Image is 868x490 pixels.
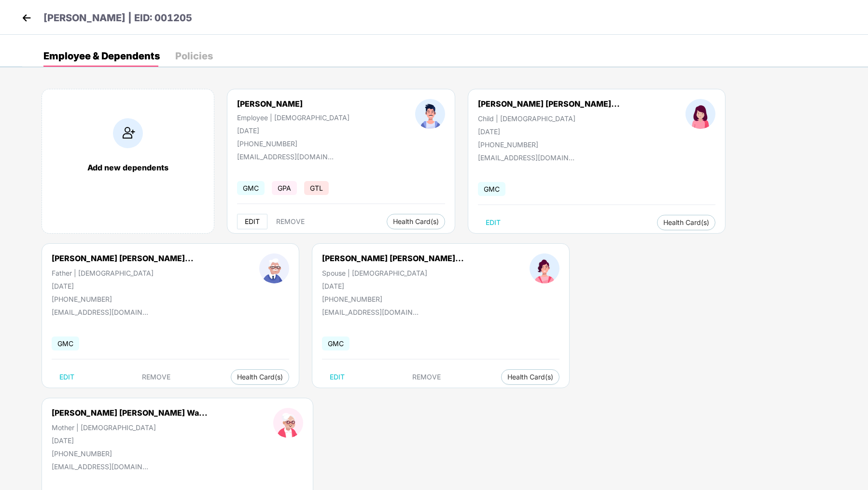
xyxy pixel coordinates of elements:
[322,295,464,303] div: [PHONE_NUMBER]
[322,282,464,290] div: [DATE]
[387,214,445,229] button: Health Card(s)
[322,336,350,350] span: GMC
[52,269,194,277] div: Father | [DEMOGRAPHIC_DATA]
[52,295,194,303] div: [PHONE_NUMBER]
[19,11,34,25] img: back
[405,369,449,385] button: REMOVE
[237,140,350,148] div: [PHONE_NUMBER]
[268,214,312,229] button: REMOVE
[501,369,560,385] button: Health Card(s)
[52,336,79,350] span: GMC
[175,51,213,61] div: Policies
[52,369,82,385] button: EDIT
[237,153,334,161] div: [EMAIL_ADDRESS][DOMAIN_NAME]
[322,308,419,316] div: [EMAIL_ADDRESS][DOMAIN_NAME]
[52,449,208,458] div: [PHONE_NUMBER]
[59,373,74,381] span: EDIT
[663,220,709,225] span: Health Card(s)
[478,182,505,196] span: GMC
[237,99,350,109] div: [PERSON_NAME]
[276,218,305,225] span: REMOVE
[43,51,160,61] div: Employee & Dependents
[478,154,574,162] div: [EMAIL_ADDRESS][DOMAIN_NAME]
[657,215,715,230] button: Health Card(s)
[486,219,501,226] span: EDIT
[52,462,148,471] div: [EMAIL_ADDRESS][DOMAIN_NAME]
[52,282,194,290] div: [DATE]
[478,215,508,230] button: EDIT
[135,369,179,385] button: REMOVE
[478,140,620,149] div: [PHONE_NUMBER]
[237,113,350,122] div: Employee | [DEMOGRAPHIC_DATA]
[478,99,620,109] div: [PERSON_NAME] [PERSON_NAME]...
[272,181,297,195] span: GPA
[330,373,345,381] span: EDIT
[478,127,620,136] div: [DATE]
[237,214,267,229] button: EDIT
[322,253,464,263] div: [PERSON_NAME] [PERSON_NAME]...
[322,369,352,385] button: EDIT
[237,126,350,135] div: [DATE]
[142,373,171,381] span: REMOVE
[507,375,553,379] span: Health Card(s)
[52,423,208,432] div: Mother | [DEMOGRAPHIC_DATA]
[43,11,192,26] p: [PERSON_NAME] | EID: 001205
[393,219,439,224] span: Health Card(s)
[237,181,265,195] span: GMC
[273,408,303,438] img: profileImage
[686,99,715,129] img: profileImage
[52,163,204,172] div: Add new dependents
[52,436,208,445] div: [DATE]
[415,99,445,129] img: profileImage
[245,218,260,225] span: EDIT
[52,408,208,418] div: [PERSON_NAME] [PERSON_NAME] Wa...
[304,181,329,195] span: GTL
[231,369,289,385] button: Health Card(s)
[530,253,560,283] img: profileImage
[478,114,620,123] div: Child | [DEMOGRAPHIC_DATA]
[237,375,283,379] span: Health Card(s)
[259,253,289,283] img: profileImage
[52,253,194,263] div: [PERSON_NAME] [PERSON_NAME]...
[413,373,441,381] span: REMOVE
[52,308,148,316] div: [EMAIL_ADDRESS][DOMAIN_NAME]
[322,269,464,277] div: Spouse | [DEMOGRAPHIC_DATA]
[113,118,143,148] img: addIcon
